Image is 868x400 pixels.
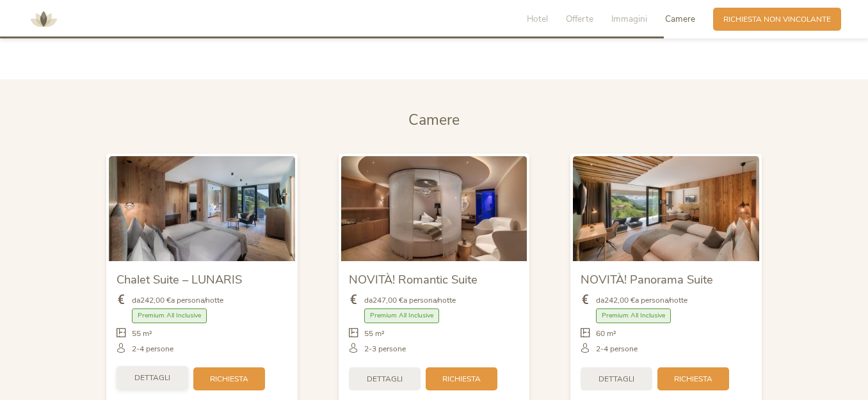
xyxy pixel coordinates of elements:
[134,372,170,383] span: Dettagli
[596,308,671,323] span: Premium All Inclusive
[596,328,616,339] span: 60 m²
[596,295,687,306] span: da a persona/notte
[442,374,481,385] span: Richiesta
[596,344,638,355] span: 2-4 persone
[373,295,403,305] b: 247,00 €
[24,15,63,22] a: AMONTI & LUNARIS Wellnessresort
[599,374,634,385] span: Dettagli
[210,374,248,385] span: Richiesta
[604,295,635,305] b: 242,00 €
[367,374,403,385] span: Dettagli
[581,271,713,287] span: NOVITÀ! Panorama Suite
[527,13,548,25] span: Hotel
[723,14,831,25] span: Richiesta non vincolante
[573,156,759,260] img: NOVITÀ! Panorama Suite
[364,295,456,306] span: da a persona/notte
[109,156,295,260] img: Chalet Suite – LUNARIS
[117,271,242,287] span: Chalet Suite – LUNARIS
[364,328,385,339] span: 55 m²
[132,308,207,323] span: Premium All Inclusive
[364,344,406,355] span: 2-3 persone
[611,13,647,25] span: Immagini
[140,295,171,305] b: 242,00 €
[408,110,460,130] span: Camere
[132,328,152,339] span: 55 m²
[566,13,593,25] span: Offerte
[364,308,439,323] span: Premium All Inclusive
[349,271,478,287] span: NOVITÀ! Romantic Suite
[674,374,712,385] span: Richiesta
[132,295,223,306] span: da a persona/notte
[132,344,173,355] span: 2-4 persone
[665,13,695,25] span: Camere
[341,156,527,260] img: NOVITÀ! Romantic Suite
